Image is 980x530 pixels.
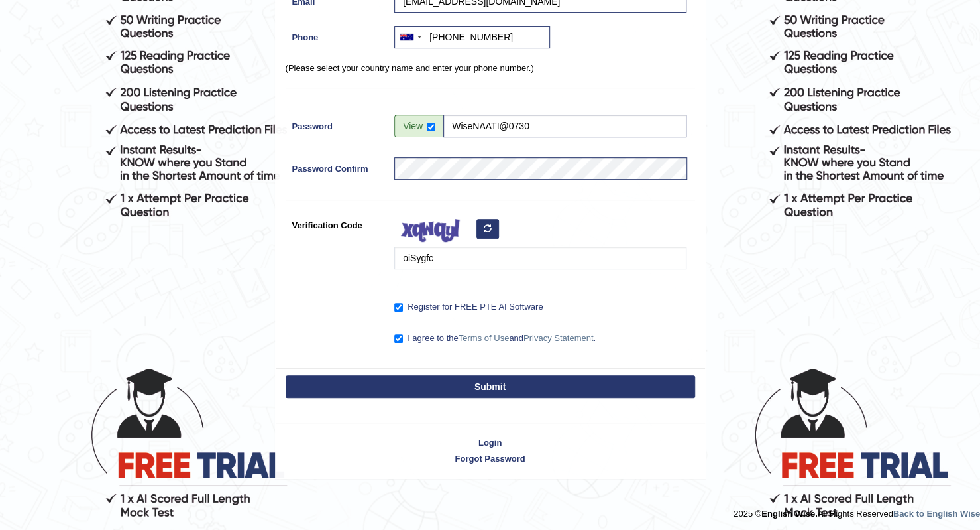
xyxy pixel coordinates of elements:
label: Verification Code [286,214,388,232]
strong: English Wise. [761,509,817,519]
input: +61 412 345 678 [394,26,550,48]
a: Privacy Statement [523,333,594,343]
input: Register for FREE PTE AI Software [394,303,403,312]
label: Phone [286,26,388,44]
p: (Please select your country name and enter your phone number.) [286,62,695,74]
label: Password [286,115,388,133]
label: Password Confirm [286,157,388,175]
label: Register for FREE PTE AI Software [394,300,543,314]
a: Back to English Wise [893,509,980,519]
a: Forgot Password [276,452,705,465]
label: I agree to the and . [394,332,596,345]
button: Submit [286,375,695,398]
input: Show/Hide Password [427,123,435,131]
div: 2025 © All Rights Reserved [734,501,980,520]
div: Australia: +61 [395,27,425,48]
input: I agree to theTerms of UseandPrivacy Statement. [394,334,403,343]
a: Terms of Use [459,333,510,343]
a: Login [276,436,705,449]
